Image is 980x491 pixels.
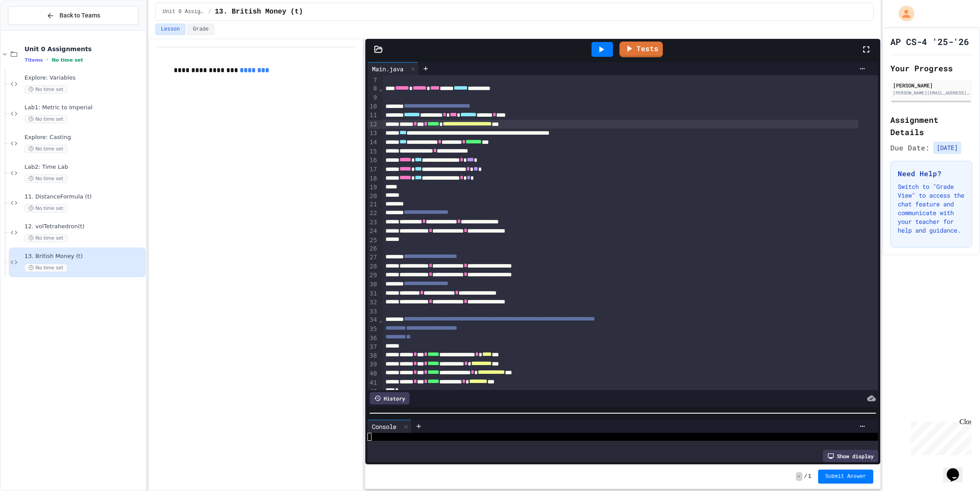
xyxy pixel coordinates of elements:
span: [DATE] [933,142,961,154]
span: / [804,473,807,480]
span: No time set [24,115,67,123]
span: No time set [52,57,83,63]
h3: Need Help? [898,168,965,179]
a: Tests [619,42,663,57]
span: 13. British Money (t) [215,7,303,17]
span: Submit Answer [825,473,866,480]
iframe: chat widget [943,456,971,482]
span: Lab2: Time Lab [24,164,144,171]
span: No time set [24,85,67,94]
h2: Assignment Details [890,114,972,138]
span: Unit 0 Assignments [163,8,205,15]
h1: AP CS-4 '25-'26 [890,35,969,48]
span: - [796,472,802,481]
span: 11. DistanceFormula (t) [24,193,144,201]
span: 13. British Money (t) [24,253,144,260]
button: Submit Answer [818,470,873,484]
span: No time set [24,174,67,183]
div: My Account [889,3,917,24]
div: [PERSON_NAME][EMAIL_ADDRESS][PERSON_NAME][DOMAIN_NAME] [893,90,969,96]
span: Due Date: [890,143,930,153]
p: Switch to "Grade View" to access the chat feature and communicate with your teacher for help and ... [898,182,965,235]
h2: Your Progress [890,62,972,74]
span: Back to Teams [59,11,100,20]
span: 7 items [24,57,43,63]
span: No time set [24,204,67,212]
span: No time set [24,234,67,242]
span: 12. volTetrahedron(t) [24,223,144,230]
iframe: chat widget [907,418,971,455]
div: Chat with us now!Close [3,3,60,56]
button: Lesson [155,24,185,35]
button: Grade [187,24,214,35]
div: [PERSON_NAME] [893,81,969,89]
span: No time set [24,145,67,153]
span: / [208,8,211,15]
span: Unit 0 Assignments [24,45,144,53]
span: Explore: Variables [24,74,144,82]
span: 1 [808,473,811,480]
span: • [46,56,48,63]
span: Lab1: Metric to Imperial [24,104,144,111]
button: Back to Teams [8,6,139,25]
span: No time set [24,264,67,272]
span: Explore: Casting [24,134,144,141]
